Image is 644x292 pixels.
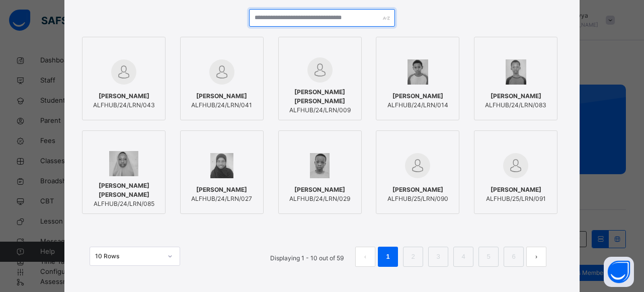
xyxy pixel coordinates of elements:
span: [PERSON_NAME] [93,92,155,101]
span: [PERSON_NAME] [387,185,448,194]
span: ALFHUB/24/LRN/043 [93,101,155,110]
img: default.svg [503,153,528,178]
span: ALFHUB/25/LRN/091 [486,194,546,203]
a: 3 [433,250,443,263]
a: 1 [383,250,392,263]
span: ALFHUB/24/LRN/041 [191,101,252,110]
span: [PERSON_NAME] [387,92,448,101]
span: ALFHUB/24/LRN/029 [289,194,350,203]
li: 2 [403,247,423,267]
li: Displaying 1 - 10 out of 59 [263,247,351,267]
img: default.svg [111,59,136,85]
button: Open asap [604,257,634,287]
span: [PERSON_NAME] [191,185,252,194]
span: ALFHUB/25/LRN/090 [387,194,448,203]
span: ALFHUB/24/LRN/014 [387,101,448,110]
li: 6 [504,247,524,267]
img: ALFHUB_24_LRN_029.png [310,153,330,178]
img: default.svg [405,153,430,178]
button: prev page [355,247,375,267]
span: [PERSON_NAME] [191,92,252,101]
li: 下一页 [526,247,546,267]
button: next page [526,247,546,267]
img: default.svg [307,57,333,83]
a: 4 [458,250,468,263]
a: 5 [484,250,493,263]
span: [PERSON_NAME] [486,185,546,194]
div: 10 Rows [95,252,162,261]
img: default.svg [209,59,234,85]
span: ALFHUB/24/LRN/083 [485,101,546,110]
li: 4 [453,247,473,267]
span: ALFHUB/24/LRN/009 [284,106,356,115]
span: ALFHUB/24/LRN/085 [88,199,160,208]
img: ALFHUB_24_LRN_085.png [109,151,139,176]
li: 上一页 [355,247,375,267]
img: ALFHUB_24_LRN_084.png [408,59,428,85]
span: [PERSON_NAME] [289,185,350,194]
span: [PERSON_NAME] [485,92,546,101]
li: 3 [428,247,448,267]
li: 5 [478,247,499,267]
img: ALFHUB_24_LRN_083.png [506,59,526,85]
a: 2 [408,250,418,263]
span: [PERSON_NAME] [PERSON_NAME] [88,181,160,199]
img: ALFHUB_24_LRN_027.png [210,153,233,178]
span: [PERSON_NAME] [PERSON_NAME] [284,88,356,106]
li: 1 [378,247,398,267]
span: ALFHUB/24/LRN/027 [191,194,252,203]
a: 6 [509,250,518,263]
